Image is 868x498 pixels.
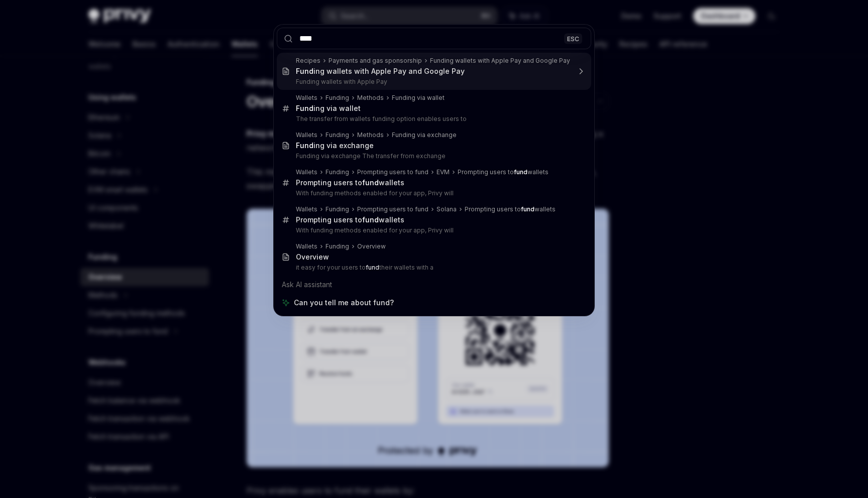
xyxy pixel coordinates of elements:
[437,205,457,213] div: Solana
[325,242,349,251] div: Funding
[296,215,404,224] div: Prompting users to wallets
[296,152,570,160] p: Funding via exchange The transfer from exchange
[296,226,570,234] p: With funding methods enabled for your app, Privy will
[362,178,379,187] b: fund
[296,168,317,176] div: Wallets
[296,131,317,139] div: Wallets
[296,141,374,150] div: ing via exchange
[296,115,570,123] p: The transfer from wallets funding option enables users to
[465,205,556,213] div: Prompting users to wallets
[521,205,534,213] b: fund
[296,178,404,187] div: Prompting users to wallets
[325,168,349,176] div: Funding
[296,141,313,150] b: Fund
[329,57,422,65] div: Payments and gas sponsorship
[564,33,582,44] div: ESC
[392,94,445,102] div: Funding via wallet
[277,276,591,294] div: Ask AI assistant
[296,67,313,75] b: Fund
[296,104,313,112] b: Fund
[294,298,394,308] span: Can you tell me about fund?
[357,94,384,102] div: Methods
[392,131,457,139] div: Funding via exchange
[325,205,349,213] div: Funding
[357,242,386,251] div: Overview
[325,131,349,139] div: Funding
[437,168,450,176] div: EVM
[357,131,384,139] div: Methods
[296,94,317,102] div: Wallets
[296,264,570,272] p: it easy for your users to their wallets with a
[325,94,349,102] div: Funding
[357,168,428,176] div: Prompting users to fund
[458,168,549,176] div: Prompting users to wallets
[366,264,379,271] b: fund
[296,253,329,262] div: Overview
[362,215,379,224] b: fund
[296,205,317,213] div: Wallets
[296,189,570,197] p: With funding methods enabled for your app, Privy will
[296,78,570,86] p: Funding wallets with Apple Pay
[296,67,465,76] div: ing wallets with Apple Pay and Google Pay
[296,104,361,113] div: ing via wallet
[514,168,527,176] b: fund
[430,57,570,65] div: Funding wallets with Apple Pay and Google Pay
[296,242,317,251] div: Wallets
[357,205,428,213] div: Prompting users to fund
[296,57,320,65] div: Recipes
